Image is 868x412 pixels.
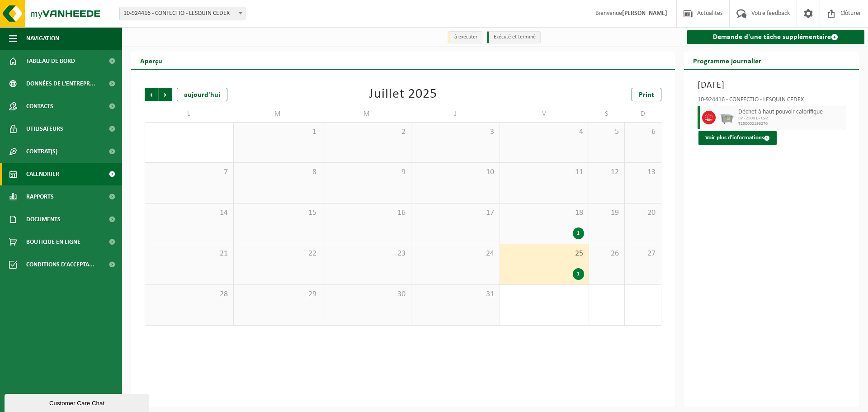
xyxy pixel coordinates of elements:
[738,121,843,127] span: T250002196270
[416,208,495,218] span: 17
[629,249,656,259] span: 27
[26,185,54,208] span: Rapports
[26,118,63,140] span: Utilisateurs
[26,50,75,72] span: Tableau de bord
[629,127,656,137] span: 6
[505,208,584,218] span: 18
[698,79,846,92] h3: [DATE]
[26,72,95,95] span: Données de l'entrepr...
[625,106,661,122] td: D
[594,208,620,218] span: 19
[629,167,656,177] span: 13
[720,111,734,124] img: WB-2500-GAL-GY-01
[416,289,495,299] span: 31
[238,127,318,137] span: 1
[411,106,500,122] td: J
[26,140,57,163] span: Contrat(s)
[327,167,406,177] span: 9
[738,109,843,116] span: Déchet à haut pouvoir calorifique
[238,167,318,177] span: 8
[369,88,437,101] div: Juillet 2025
[145,88,158,101] span: Précédent
[505,249,584,259] span: 25
[500,106,589,122] td: V
[150,289,229,299] span: 28
[26,231,80,253] span: Boutique en ligne
[448,31,482,43] li: à exécuter
[416,127,495,137] span: 3
[327,127,406,137] span: 2
[698,97,846,106] div: 10-924416 - CONFECTIO - LESQUIN CEDEX
[594,167,620,177] span: 12
[177,88,227,101] div: aujourd'hui
[238,208,318,218] span: 15
[159,88,172,101] span: Suivant
[738,116,843,121] span: CP - 2500 L - CSR
[145,106,234,122] td: L
[120,7,245,20] span: 10-924416 - CONFECTIO - LESQUIN CEDEX
[26,208,61,231] span: Documents
[238,249,318,259] span: 22
[639,91,654,99] span: Print
[238,289,318,299] span: 29
[684,52,770,69] h2: Programme journalier
[594,127,620,137] span: 5
[698,131,777,145] button: Voir plus d'informations
[416,167,495,177] span: 10
[150,249,229,259] span: 21
[327,249,406,259] span: 23
[322,106,411,122] td: M
[150,167,229,177] span: 7
[234,106,323,122] td: M
[487,31,541,43] li: Exécuté et terminé
[505,167,584,177] span: 11
[573,268,584,280] div: 1
[632,88,661,101] a: Print
[416,249,495,259] span: 24
[327,289,406,299] span: 30
[26,253,94,276] span: Conditions d'accepta...
[5,392,151,412] iframe: chat widget
[629,208,656,218] span: 20
[119,7,245,20] span: 10-924416 - CONFECTIO - LESQUIN CEDEX
[505,127,584,137] span: 4
[26,163,59,185] span: Calendrier
[327,208,406,218] span: 16
[150,208,229,218] span: 14
[131,52,171,69] h2: Aperçu
[26,27,59,50] span: Navigation
[573,227,584,239] div: 1
[589,106,625,122] td: S
[26,95,53,118] span: Contacts
[622,10,667,17] strong: [PERSON_NAME]
[594,249,620,259] span: 26
[687,30,865,44] a: Demande d'une tâche supplémentaire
